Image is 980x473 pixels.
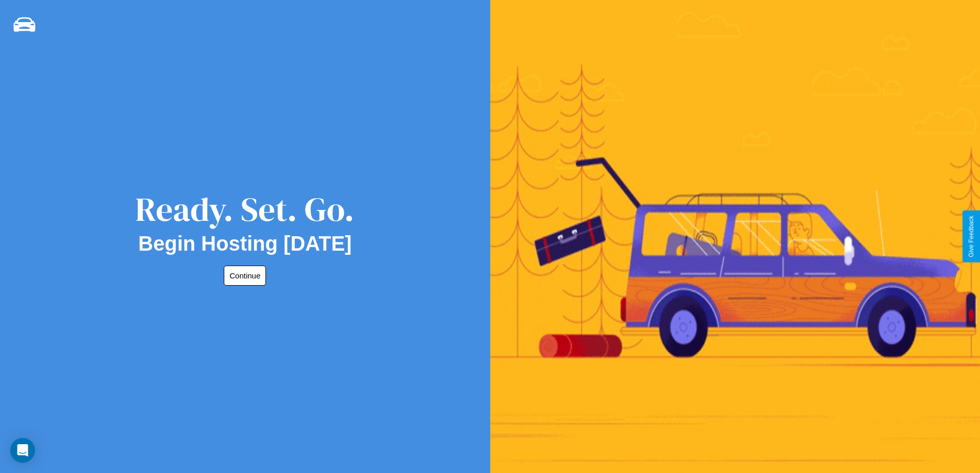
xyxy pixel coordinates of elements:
[138,232,352,255] h2: Begin Hosting [DATE]
[10,438,35,463] div: Open Intercom Messenger
[224,266,266,286] button: Continue
[968,216,975,257] div: Give Feedback
[135,186,354,232] div: Ready. Set. Go.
